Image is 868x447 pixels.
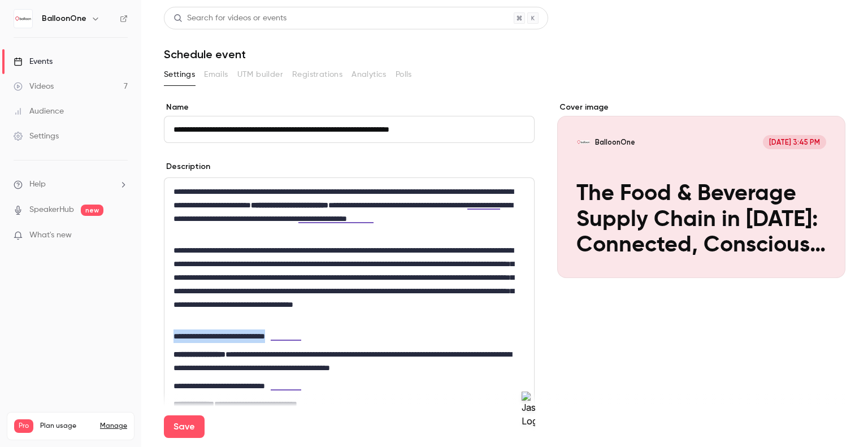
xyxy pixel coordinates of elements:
section: description [164,177,535,423]
span: Polls [396,69,412,81]
img: BalloonOne [14,10,32,28]
button: Settings [164,66,195,84]
div: editor [164,178,534,422]
div: Events [14,56,53,67]
label: Cover image [557,102,845,113]
a: Manage [100,422,127,431]
span: What's new [29,229,72,241]
div: Settings [14,131,59,142]
span: Pro [14,419,33,433]
div: Audience [14,106,64,117]
h6: BalloonOne [42,13,86,24]
span: Emails [204,69,228,81]
li: help-dropdown-opener [14,179,128,190]
button: Save [164,415,205,438]
div: Videos [14,81,54,92]
section: Cover image [557,102,845,278]
label: Description [164,161,210,172]
h1: Schedule event [164,47,845,61]
span: UTM builder [237,69,283,81]
span: Registrations [292,69,342,81]
a: SpeakerHub [29,204,74,216]
span: Help [29,179,46,190]
iframe: Noticeable Trigger [114,231,128,241]
label: Name [164,102,535,113]
div: Search for videos or events [173,12,287,24]
span: Plan usage [40,422,93,431]
span: new [81,205,103,216]
span: Analytics [351,69,387,81]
